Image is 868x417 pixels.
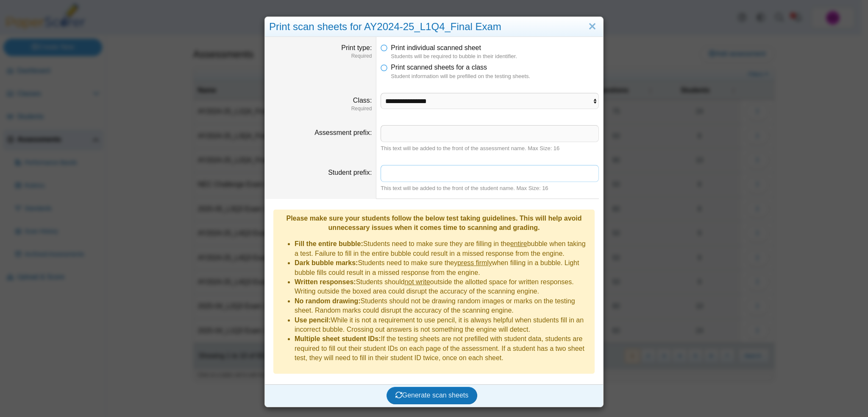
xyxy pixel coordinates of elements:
[295,297,590,316] li: Students should not be drawing random images or marks on the testing sheet. Random marks could di...
[387,387,478,404] button: Generate scan sheets
[295,316,590,335] li: While it is not a requirement to use pencil, it is always helpful when students fill in an incorr...
[265,17,603,37] div: Print scan sheets for AY2024-25_L1Q4_Final Exam
[381,145,599,152] div: This text will be added to the front of the assessment name. Max Size: 16
[457,259,492,266] u: press firmly
[391,73,599,80] dfn: Student information will be prefilled on the testing sheets.
[381,185,599,192] div: This text will be added to the front of the student name. Max Size: 16
[295,258,590,277] li: Students need to make sure they when filling in a bubble. Light bubble fills could result in a mi...
[395,392,469,399] span: Generate scan sheets
[295,334,590,363] li: If the testing sheets are not prefilled with student data, students are required to fill out thei...
[314,129,372,136] label: Assessment prefix
[353,97,372,104] label: Class
[269,105,372,112] dfn: Required
[295,259,358,266] b: Dark bubble marks:
[510,240,527,247] u: entire
[295,335,381,342] b: Multiple sheet student IDs:
[295,239,590,258] li: Students need to make sure they are filling in the bubble when taking a test. Failure to fill in ...
[328,169,372,176] label: Student prefix
[586,20,599,34] a: Close
[295,278,356,285] b: Written responses:
[295,297,361,305] b: No random drawing:
[269,53,372,60] dfn: Required
[391,53,599,60] dfn: Students will be required to bubble in their identifier.
[341,44,372,51] label: Print type
[391,64,487,71] span: Print scanned sheets for a class
[404,278,430,285] u: not write
[295,316,331,324] b: Use pencil:
[286,215,581,231] b: Please make sure your students follow the below test taking guidelines. This will help avoid unne...
[295,277,590,297] li: Students should outside the allotted space for written responses. Writing outside the boxed area ...
[295,240,363,247] b: Fill the entire bubble:
[391,44,481,51] span: Print individual scanned sheet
